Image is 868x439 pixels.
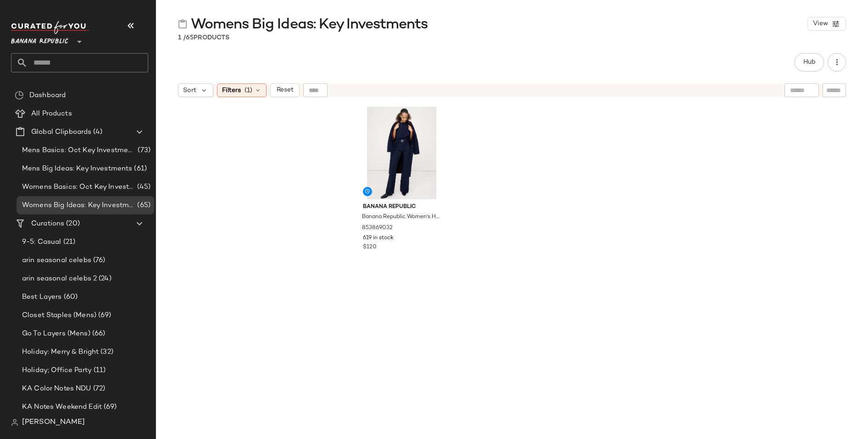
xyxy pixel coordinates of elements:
[136,145,150,156] span: (73)
[11,419,18,426] img: svg%3e
[245,86,252,95] span: (1)
[363,234,394,242] span: 619 in stock
[22,310,96,321] span: Closet Staples (Mens)
[31,127,91,137] span: Global Clipboards
[22,384,91,394] span: KA Color Notes NDU
[22,145,136,156] span: Mens Basics: Oct Key Investments
[356,107,448,199] img: cn60558041.jpg
[807,17,846,31] button: View
[64,219,80,229] span: (20)
[96,310,111,321] span: (69)
[22,402,102,412] span: KA Notes Weekend Edit
[183,86,196,95] span: Sort
[22,182,135,192] span: Womens Basics: Oct Key Investments
[135,200,150,211] span: (65)
[186,34,194,41] span: 65
[90,329,106,339] span: (66)
[795,53,824,71] button: Hub
[276,87,293,94] span: Reset
[803,59,816,66] span: Hub
[22,164,132,174] span: Mens Big Ideas: Key Investments
[191,16,428,34] span: Womens Big Ideas: Key Investments
[91,127,102,137] span: (4)
[22,200,135,211] span: Womens Big Ideas: Key Investments
[92,365,106,376] span: (11)
[91,384,106,394] span: (72)
[178,33,229,43] div: Products
[812,20,828,27] span: View
[22,417,85,428] span: [PERSON_NAME]
[62,292,78,302] span: (60)
[31,109,72,119] span: All Products
[132,164,147,174] span: (61)
[29,90,66,101] span: Dashboard
[22,255,91,266] span: arin seasonal celebs
[363,243,377,252] span: $120
[22,365,92,376] span: Holiday; Office Party
[22,237,61,247] span: 9-5: Casual
[99,347,113,357] span: (32)
[31,219,64,229] span: Curations
[270,83,300,97] button: Reset
[102,402,117,412] span: (69)
[178,19,187,28] img: svg%3e
[22,274,97,284] span: arin seasonal celebs 2
[178,34,186,41] span: 1 /
[135,182,150,192] span: (45)
[22,347,99,357] span: Holiday: Merry & Bright
[11,31,68,48] span: Banana Republic
[22,292,62,302] span: Best Layers
[61,237,76,247] span: (21)
[97,274,111,284] span: (24)
[362,213,440,221] span: Banana Republic Women's High-Rise Modern Flare Refined Pant Navy Blue Size 10
[15,91,24,100] img: svg%3e
[363,203,440,211] span: Banana Republic
[222,86,241,95] span: Filters
[362,224,393,232] span: 853869032
[91,255,106,266] span: (76)
[11,21,89,34] img: cfy_white_logo.C9jOOHJF.svg
[22,329,90,339] span: Go To Layers (Mens)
